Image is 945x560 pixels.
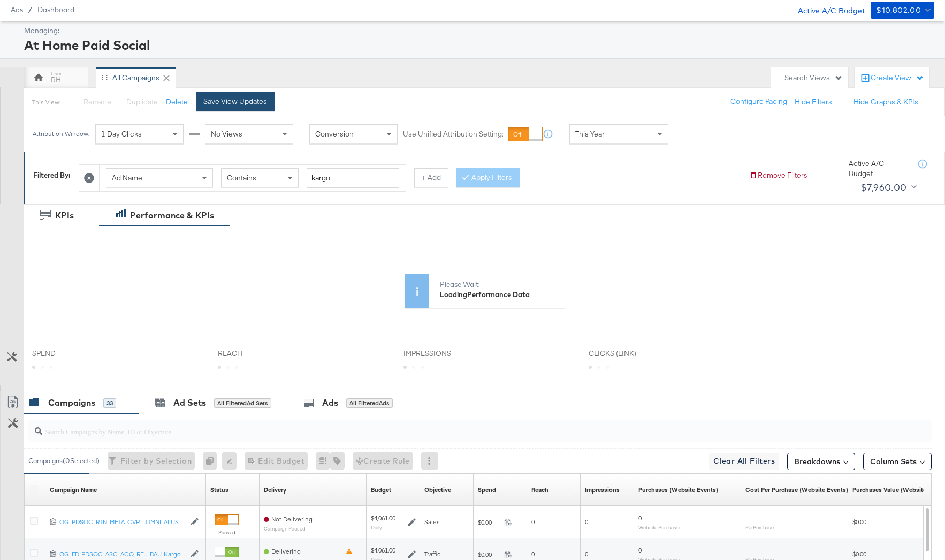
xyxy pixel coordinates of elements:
div: Attribution Window: [32,130,90,138]
span: Delivering [271,547,301,555]
div: Purchases (Website Events) [638,486,718,494]
button: Delete [166,97,188,107]
span: 0 [531,518,535,526]
div: Create View [871,73,924,84]
span: Duplicate [126,97,158,107]
div: Campaign Name [50,486,97,494]
sub: Website Purchases [638,524,682,531]
a: OG_FB_PDSOC_ASC_ACQ_RE..._BAU-Kargo [59,550,185,559]
span: 0 [638,514,642,522]
div: This View: [32,98,60,107]
button: Hide Filters [795,97,832,107]
div: $10,802.00 [876,4,921,17]
button: Configure Pacing [723,92,795,111]
span: $0.00 [852,518,866,526]
span: - [745,546,748,554]
div: Impressions [585,486,620,494]
a: Your campaign name. [50,486,97,494]
sub: Daily [371,524,382,531]
div: Objective [424,486,451,494]
span: $0.00 [478,550,500,558]
span: Ad Name [112,173,142,183]
span: Contains [227,173,256,183]
span: Ads [11,5,23,14]
a: Reflects the ability of your Ad Campaign to achieve delivery based on ad states, schedule and bud... [264,486,286,494]
label: Use Unified Attribution Setting: [403,129,504,139]
span: / [23,5,37,14]
a: The maximum amount you're willing to spend on your ads, on average each day or over the lifetime ... [371,486,391,494]
div: Ad Sets [173,397,206,409]
a: Shows the current state of your Ad Campaign. [210,486,228,494]
button: + Add [414,168,448,187]
span: Clear All Filters [713,455,775,468]
button: Remove Filters [749,170,807,180]
div: Active A/C Budget [849,158,908,178]
button: $10,802.00 [871,2,934,19]
button: Clear All Filters [709,453,779,470]
div: Search Views [784,73,843,83]
span: $0.00 [852,550,866,558]
span: Not Delivering [271,515,313,523]
span: Sales [424,518,440,526]
span: No Views [211,129,242,139]
div: All Filtered Ad Sets [214,398,271,408]
div: Drag to reorder tab [102,74,108,80]
div: $7,960.00 [860,179,907,195]
div: Campaigns [48,397,95,409]
div: 33 [103,398,116,408]
a: OG_PDSOC_RTN_META_CVR_...OMNI_AllUS [59,518,185,527]
button: $7,960.00 [856,179,919,196]
div: At Home Paid Social [24,36,932,54]
span: 1 Day Clicks [101,129,142,139]
div: Performance & KPIs [130,209,214,222]
span: Rename [83,97,111,107]
div: Reach [531,486,548,494]
div: Status [210,486,228,494]
div: OG_FB_PDSOC_ASC_ACQ_RE..._BAU-Kargo [59,550,185,558]
div: Filtered By: [33,170,71,180]
sub: Per Purchase [745,524,774,531]
span: - [745,514,748,522]
span: This Year [575,129,605,139]
a: Dashboard [37,5,74,14]
div: All Filtered Ads [346,398,393,408]
span: 0 [585,550,588,558]
span: 0 [585,518,588,526]
span: 0 [638,546,642,554]
span: 0 [531,550,535,558]
input: Enter a search term [307,168,399,188]
button: Breakdowns [787,453,855,470]
span: Conversion [315,129,354,139]
div: Budget [371,486,391,494]
button: Save View Updates [196,92,275,111]
div: $4,061.00 [371,514,395,523]
div: Managing: [24,26,932,36]
button: Column Sets [863,453,932,470]
a: The average cost for each purchase tracked by your Custom Audience pixel on your website after pe... [745,486,848,494]
div: 0 [203,452,222,470]
div: Campaigns ( 0 Selected) [28,456,100,466]
div: KPIs [55,209,74,222]
div: Spend [478,486,496,494]
a: The number of times your ad was served. On mobile apps an ad is counted as served the first time ... [585,486,620,494]
label: Paused [215,529,239,536]
div: Save View Updates [203,96,267,107]
div: Active A/C Budget [787,2,865,18]
div: $4,061.00 [371,546,395,555]
a: Your campaign's objective. [424,486,451,494]
div: RH [51,75,61,85]
input: Search Campaigns by Name, ID or Objective [42,417,849,437]
span: $0.00 [478,518,500,526]
span: Traffic [424,550,440,558]
a: The number of times a purchase was made tracked by your Custom Audience pixel on your website aft... [638,486,718,494]
div: Ads [322,397,338,409]
div: Cost Per Purchase (Website Events) [745,486,848,494]
div: Delivery [264,486,286,494]
a: The total amount spent to date. [478,486,496,494]
a: The number of people your ad was served to. [531,486,548,494]
button: Hide Graphs & KPIs [853,97,918,107]
sub: Campaign Paused [264,526,313,532]
div: All Campaigns [112,73,159,83]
